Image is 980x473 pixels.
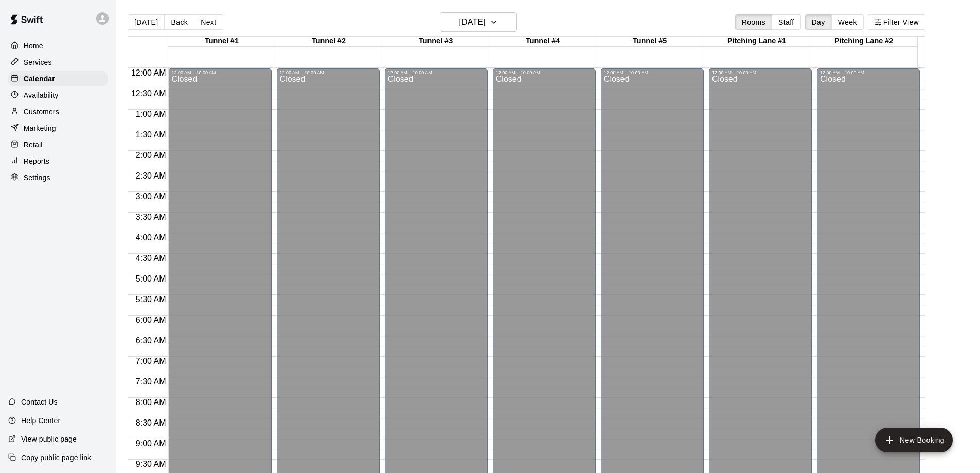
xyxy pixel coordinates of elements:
[133,336,169,345] span: 6:30 AM
[24,57,52,67] p: Services
[133,274,169,283] span: 5:00 AM
[129,89,169,98] span: 12:30 AM
[8,170,108,185] a: Settings
[24,156,49,166] p: Reports
[820,70,917,75] div: 12:00 AM – 10:00 AM
[8,120,108,136] a: Marketing
[133,357,169,365] span: 7:00 AM
[489,37,596,46] div: Tunnel #4
[810,37,917,46] div: Pitching Lane #2
[8,153,108,169] a: Reports
[133,171,169,180] span: 2:30 AM
[8,137,108,152] a: Retail
[604,70,701,75] div: 12:00 AM – 10:00 AM
[133,316,169,324] span: 6:00 AM
[8,71,108,86] a: Calendar
[133,439,169,448] span: 9:00 AM
[24,172,50,183] p: Settings
[712,70,809,75] div: 12:00 AM – 10:00 AM
[133,418,169,427] span: 8:30 AM
[772,14,801,30] button: Staff
[21,452,91,463] p: Copy public page link
[24,90,59,100] p: Availability
[133,254,169,262] span: 4:30 AM
[24,107,59,117] p: Customers
[133,151,169,160] span: 2:00 AM
[21,415,60,426] p: Help Center
[24,139,43,150] p: Retail
[596,37,703,46] div: Tunnel #5
[8,38,108,54] a: Home
[382,37,489,46] div: Tunnel #3
[805,14,832,30] button: Day
[133,213,169,221] span: 3:30 AM
[8,55,108,70] a: Services
[133,110,169,118] span: 1:00 AM
[133,130,169,139] span: 1:30 AM
[133,295,169,304] span: 5:30 AM
[171,70,268,75] div: 12:00 AM – 10:00 AM
[21,397,58,407] p: Contact Us
[24,123,56,133] p: Marketing
[194,14,223,30] button: Next
[831,14,864,30] button: Week
[280,70,377,75] div: 12:00 AM – 10:00 AM
[24,41,43,51] p: Home
[133,192,169,201] span: 3:00 AM
[735,14,772,30] button: Rooms
[496,70,593,75] div: 12:00 AM – 10:00 AM
[8,104,108,119] a: Customers
[875,428,953,452] button: add
[133,460,169,468] span: 9:30 AM
[164,14,194,30] button: Back
[868,14,925,30] button: Filter View
[128,14,165,30] button: [DATE]
[21,434,77,444] p: View public page
[129,68,169,77] span: 12:00 AM
[459,15,486,29] h6: [DATE]
[24,74,55,84] p: Calendar
[133,233,169,242] span: 4:00 AM
[8,87,108,103] a: Availability
[133,377,169,386] span: 7:30 AM
[440,12,517,32] button: [DATE]
[388,70,485,75] div: 12:00 AM – 10:00 AM
[275,37,382,46] div: Tunnel #2
[703,37,810,46] div: Pitching Lane #1
[133,398,169,407] span: 8:00 AM
[168,37,275,46] div: Tunnel #1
